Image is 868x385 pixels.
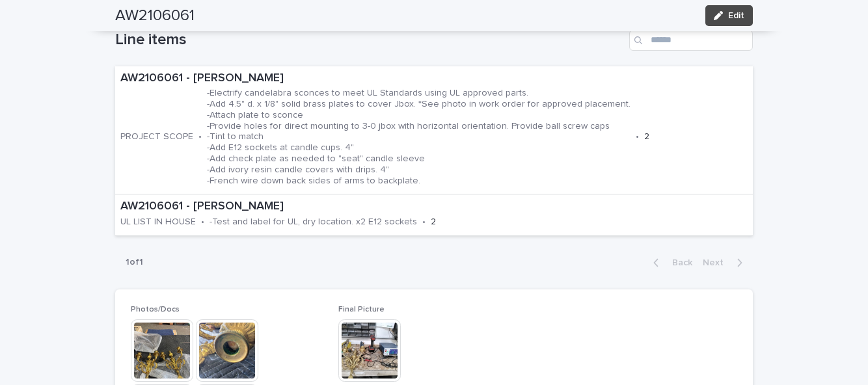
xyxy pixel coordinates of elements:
[207,88,631,186] p: -Electrify candelabra sconces to meet UL Standards using UL approved parts. -Add 4.5" d. x 1/8" s...
[705,5,753,26] button: Edit
[728,11,744,20] span: Edit
[643,257,698,269] button: Back
[198,131,202,142] p: •
[698,257,753,269] button: Next
[664,258,692,267] span: Back
[115,7,195,25] h2: AW2106061
[636,131,639,142] p: •
[115,194,753,235] a: AW2106061 - [PERSON_NAME]UL LIST IN HOUSE•-Test and label for UL, dry location. x2 E12 sockets•2
[120,72,748,86] p: AW2106061 - [PERSON_NAME]
[120,217,196,228] p: UL LIST IN HOUSE
[431,217,436,228] p: 2
[120,131,193,142] p: PROJECT SCOPE
[703,258,731,267] span: Next
[422,217,426,228] p: •
[120,200,599,214] p: AW2106061 - [PERSON_NAME]
[644,131,649,142] p: 2
[338,306,385,313] span: Final Picture
[115,246,154,278] p: 1 of 1
[629,30,753,51] input: Search
[210,217,417,228] p: -Test and label for UL, dry location. x2 E12 sockets
[115,31,624,49] h1: Line items
[201,217,204,228] p: •
[131,306,180,313] span: Photos/Docs
[115,66,753,195] a: AW2106061 - [PERSON_NAME]PROJECT SCOPE•-Electrify candelabra sconces to meet UL Standards using U...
